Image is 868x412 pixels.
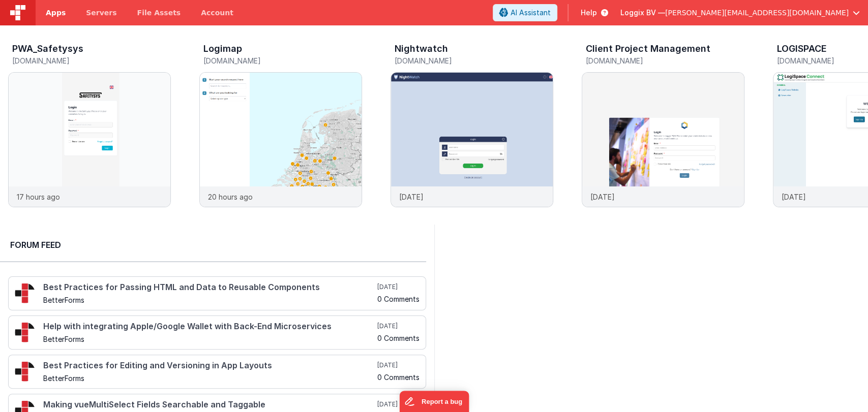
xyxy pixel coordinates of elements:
h5: 0 Comments [377,295,420,303]
span: Apps [46,8,66,18]
h4: Best Practices for Editing and Versioning in App Layouts [43,361,375,370]
p: [DATE] [590,192,615,202]
p: [DATE] [399,192,424,202]
h5: BetterForms [43,296,375,304]
h5: BetterForms [43,374,375,382]
a: Help with integrating Apple/Google Wallet with Back-End Microservices BetterForms [DATE] 0 Comments [8,315,426,350]
h5: [DATE] [377,361,420,369]
h5: BetterForms [43,335,375,343]
h5: 0 Comments [377,334,420,342]
h5: [DATE] [377,400,420,408]
button: Loggix BV — [PERSON_NAME][EMAIL_ADDRESS][DOMAIN_NAME] [620,8,860,18]
h3: Nightwatch [395,44,448,54]
img: 295_2.png [15,361,35,382]
span: Help [581,8,597,18]
img: 295_2.png [15,283,35,303]
span: Servers [86,8,116,18]
h5: [DATE] [377,322,420,330]
h3: PWA_Safetysys [12,44,83,54]
iframe: Marker.io feedback button [399,391,469,412]
h5: [DOMAIN_NAME] [395,57,553,65]
h5: [DATE] [377,283,420,291]
img: 295_2.png [15,322,35,342]
h3: Logimap [203,44,242,54]
h3: Client Project Management [586,44,710,54]
span: AI Assistant [511,8,551,18]
h4: Making vueMultiSelect Fields Searchable and Taggable [43,400,375,409]
h5: 0 Comments [377,373,420,381]
h2: Forum Feed [10,239,416,251]
span: File Assets [137,8,181,18]
h5: [DOMAIN_NAME] [586,57,744,65]
a: Best Practices for Editing and Versioning in App Layouts BetterForms [DATE] 0 Comments [8,355,426,389]
h4: Best Practices for Passing HTML and Data to Reusable Components [43,283,375,292]
h3: LOGISPACE [777,44,827,54]
button: AI Assistant [493,4,557,21]
h5: [DOMAIN_NAME] [12,57,171,65]
p: 20 hours ago [208,192,253,202]
a: Best Practices for Passing HTML and Data to Reusable Components BetterForms [DATE] 0 Comments [8,276,426,310]
h5: [DOMAIN_NAME] [203,57,362,65]
h4: Help with integrating Apple/Google Wallet with Back-End Microservices [43,322,375,331]
p: [DATE] [782,192,806,202]
span: Loggix BV — [620,8,665,18]
span: [PERSON_NAME][EMAIL_ADDRESS][DOMAIN_NAME] [665,8,849,18]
